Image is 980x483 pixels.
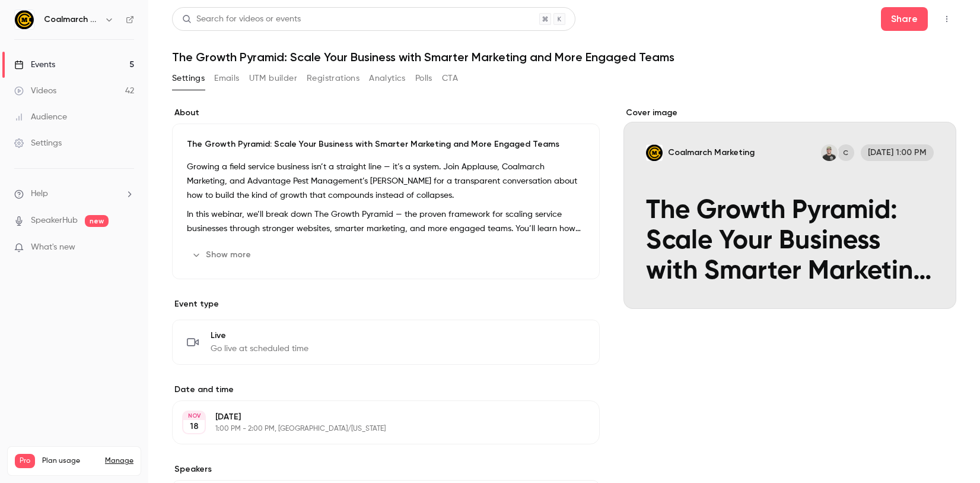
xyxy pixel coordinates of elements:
[187,138,585,150] p: The Growth Pyramid: Scale Your Business with Smarter Marketing and More Engaged Teams
[85,215,109,227] span: new
[42,456,98,466] span: Plan usage
[31,241,75,254] span: What's new
[623,107,956,119] label: Cover image
[182,13,301,26] div: Search for videos or events
[187,207,585,236] p: In this webinar, we’ll break down The Growth Pyramid — the proven framework for scaling service b...
[881,7,928,31] button: Share
[190,421,199,433] p: 18
[211,343,308,355] span: Go live at scheduled time
[187,160,585,203] p: Growing a field service business isn’t a straight line — it’s a system. Join Applause, Coalmarch ...
[172,50,956,64] h1: The Growth Pyramid: Scale Your Business with Smarter Marketing and More Engaged Teams
[105,456,133,466] a: Manage
[44,14,100,26] h6: Coalmarch Marketing
[172,298,600,310] p: Event type
[31,214,78,227] a: SpeakerHub
[14,137,62,149] div: Settings
[307,69,359,88] button: Registrations
[211,330,308,342] span: Live
[172,69,205,88] button: Settings
[15,454,35,468] span: Pro
[623,107,956,309] section: Cover image
[214,69,239,88] button: Emails
[187,245,258,264] button: Show more
[14,85,56,97] div: Videos
[215,411,537,423] p: [DATE]
[14,111,67,123] div: Audience
[14,188,134,200] li: help-dropdown-opener
[183,412,205,420] div: NOV
[442,69,458,88] button: CTA
[415,69,432,88] button: Polls
[172,384,600,396] label: Date and time
[369,69,406,88] button: Analytics
[215,424,537,434] p: 1:00 PM - 2:00 PM, [GEOGRAPHIC_DATA]/[US_STATE]
[172,107,600,119] label: About
[15,10,34,29] img: Coalmarch Marketing
[14,59,55,71] div: Events
[249,69,297,88] button: UTM builder
[31,188,48,200] span: Help
[172,463,600,475] label: Speakers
